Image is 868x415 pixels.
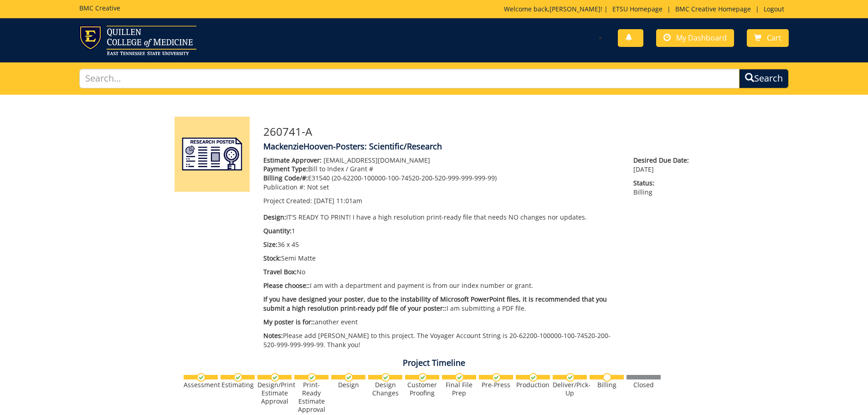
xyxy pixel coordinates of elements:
[307,183,329,191] span: Not set
[234,373,242,382] img: checkmark
[504,5,789,14] p: Welcome back, ! | | |
[79,26,196,55] img: ETSU logo
[263,254,620,263] p: Semi Matte
[656,29,734,47] a: My Dashboard
[590,381,624,389] div: Billing
[529,373,538,382] img: checkmark
[492,373,501,382] img: checkmark
[263,295,607,313] span: If you have designed your poster, due to the instability of Microsoft PowerPoint files, it is rec...
[331,381,365,389] div: Design
[550,5,601,13] a: [PERSON_NAME]
[263,318,315,326] span: My poster is for::
[263,164,620,174] p: Bill to Index / Grant #
[263,240,620,249] p: 36 x 45
[263,267,620,277] p: No
[603,373,611,382] img: no
[747,29,789,47] a: Cart
[553,381,587,397] div: Deliver/Pick-Up
[221,381,255,389] div: Estimating
[263,164,308,173] span: Payment Type:
[479,381,513,389] div: Pre-Press
[263,174,308,182] span: Billing Code/#:
[263,295,620,313] p: I am submitting a PDF file.
[263,213,286,221] span: Design:
[516,381,550,389] div: Production
[263,331,283,340] span: Notes:
[168,359,701,368] h4: Project Timeline
[442,381,476,397] div: Final File Prep
[263,267,297,276] span: Travel Box:
[263,183,305,191] span: Publication #:
[633,156,693,174] p: [DATE]
[633,179,693,188] span: Status:
[633,156,693,165] span: Desired Due Date:
[739,69,789,88] button: Search
[263,318,620,327] p: another event
[418,373,427,382] img: checkmark
[263,156,620,165] p: [EMAIL_ADDRESS][DOMAIN_NAME]
[263,226,620,236] p: 1
[608,5,667,13] a: ETSU Homepage
[759,5,789,13] a: Logout
[263,254,281,262] span: Stock:
[271,373,279,382] img: checkmark
[308,373,316,382] img: checkmark
[184,381,218,389] div: Assessment
[381,373,390,382] img: checkmark
[263,174,620,183] p: E31540 (20-62200-100000-100-74520-200-520-999-999-999-99)
[175,117,250,192] img: Product featured image
[263,331,620,349] p: Please add [PERSON_NAME] to this project. The Voyager Account String is 20-62200-100000-100-74520...
[263,281,310,290] span: Please choose::
[405,381,439,397] div: Customer Proofing
[263,281,620,290] p: I am with a department and payment is from our index number or grant.
[263,142,694,151] h4: MackenzieHooven-Posters: Scientific/Research
[263,156,322,164] span: Estimate Approver:
[294,381,329,414] div: Print-Ready Estimate Approval
[676,33,727,43] span: My Dashboard
[263,126,694,138] h3: 260741-A
[314,196,362,205] span: [DATE] 11:01am
[79,69,740,88] input: Search...
[566,373,575,382] img: checkmark
[344,373,353,382] img: checkmark
[263,196,312,205] span: Project Created:
[627,381,661,389] div: Closed
[197,373,205,382] img: checkmark
[263,240,277,249] span: Size:
[633,179,693,197] p: Billing
[79,5,120,11] h5: BMC Creative
[455,373,464,382] img: checkmark
[257,381,292,405] div: Design/Print Estimate Approval
[767,33,781,43] span: Cart
[671,5,755,13] a: BMC Creative Homepage
[263,226,292,235] span: Quantity:
[368,381,402,397] div: Design Changes
[263,213,620,222] p: IT'S READY TO PRINT! I have a high resolution print-ready file that needs NO changes nor updates.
